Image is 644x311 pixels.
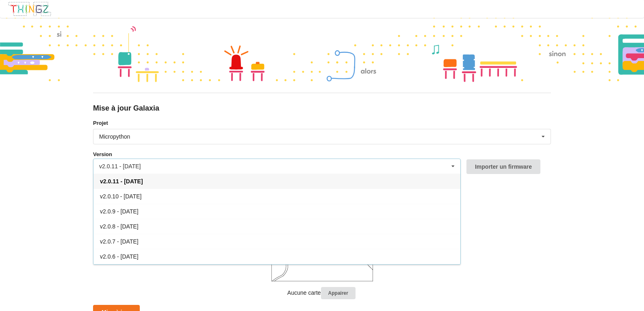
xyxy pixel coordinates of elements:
span: v2.0.10 - [DATE] [100,193,141,200]
button: Importer un firmware [466,159,540,174]
div: Mise à jour Galaxia [93,104,551,113]
label: Version [93,150,112,159]
span: v2.0.11 - [DATE] [100,178,143,185]
p: Aucune carte [93,287,551,300]
span: v2.0.7 - [DATE] [100,238,139,245]
label: Projet [93,119,551,127]
div: v2.0.11 - [DATE] [99,163,141,169]
span: v2.0.8 - [DATE] [100,223,139,230]
button: Appairer [321,287,356,300]
span: v2.0.9 - [DATE] [100,208,139,215]
img: thingz_logo.png [8,1,52,17]
div: Micropython [99,134,130,139]
span: v2.0.6 - [DATE] [100,253,139,260]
